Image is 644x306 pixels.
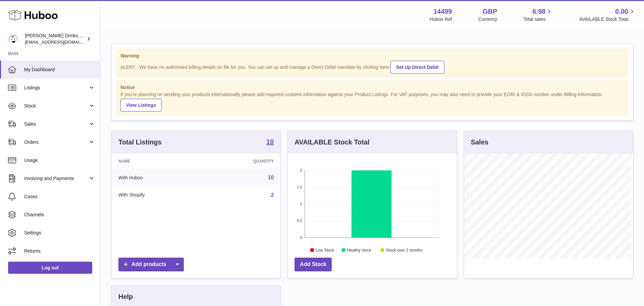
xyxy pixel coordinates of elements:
[24,121,88,127] span: Sales
[112,154,203,169] th: Name
[24,67,95,73] span: My Dashboard
[316,248,334,253] text: Low Stock
[24,230,95,236] span: Settings
[523,16,553,23] span: Total sales
[300,235,302,239] text: 0
[120,91,624,112] div: If you're planning on sending your products internationally please add required customs informati...
[118,258,184,271] a: Add products
[579,7,636,23] a: 0.00 AVAILABLE Stock Total
[8,34,18,44] img: internalAdmin-14499@internal.huboo.com
[118,292,133,301] h3: Help
[300,202,302,206] text: 1
[347,248,372,253] text: Healthy stock
[294,138,369,147] h3: AVAILABLE Stock Total
[24,193,95,200] span: Cases
[25,33,85,45] div: [PERSON_NAME] Drinks LTD (t/a Zooz)
[390,61,444,74] a: Set Up Direct Debit
[120,84,624,91] strong: Notice
[120,60,624,74] div: ALERT : We have no authorised billing details on file for you. You can set up and manage a Direct...
[24,103,88,109] span: Stock
[523,7,553,23] a: 6.98 Total sales
[24,139,88,145] span: Orders
[471,138,488,147] h3: Sales
[266,138,274,145] strong: 10
[386,248,423,253] text: Stock over 2 months
[112,186,203,204] td: With Shopify
[120,53,624,59] strong: Warning
[615,7,628,16] span: 0.00
[24,175,88,182] span: Invoicing and Payments
[203,154,280,169] th: Quantity
[8,262,92,274] a: Log out
[112,169,203,186] td: With Huboo
[533,7,546,16] span: 6.98
[478,16,497,23] div: Currency
[24,248,95,254] span: Returns
[25,39,99,45] span: [EMAIL_ADDRESS][DOMAIN_NAME]
[294,258,332,271] a: Add Stock
[300,168,302,172] text: 2
[297,185,302,189] text: 1.5
[24,212,95,218] span: Channels
[120,99,162,112] a: View Listings
[430,16,452,23] div: Huboo Ref
[24,157,95,164] span: Usage
[24,85,88,91] span: Listings
[297,219,302,223] text: 0.5
[271,192,274,198] a: 2
[433,7,452,16] strong: 14499
[118,138,162,147] h3: Total Listings
[268,175,274,180] a: 10
[266,138,274,146] a: 10
[483,7,497,16] strong: GBP
[579,16,636,23] span: AVAILABLE Stock Total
